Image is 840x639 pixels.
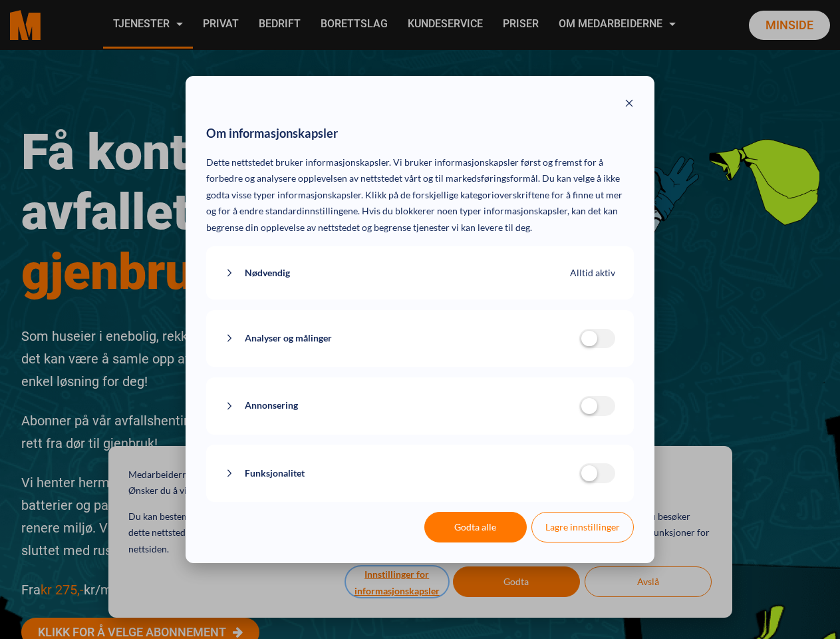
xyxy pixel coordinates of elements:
[245,330,332,347] span: Analyser og målinger
[225,465,579,482] button: Funksjonalitet
[531,512,634,542] button: Lagre innstillinger
[625,97,634,113] button: Close modal
[225,397,579,414] button: Annonsering
[245,465,305,482] span: Funksjonalitet
[206,154,634,236] p: Dette nettstedet bruker informasjonskapsler. Vi bruker informasjonskapsler først og fremst for å ...
[225,265,570,282] button: Nødvendig
[206,123,338,144] span: Om informasjonskapsler
[225,330,579,347] button: Analyser og målinger
[424,512,527,542] button: Godta alle
[245,265,290,282] span: Nødvendig
[245,397,298,414] span: Annonsering
[570,265,615,282] span: Alltid aktiv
